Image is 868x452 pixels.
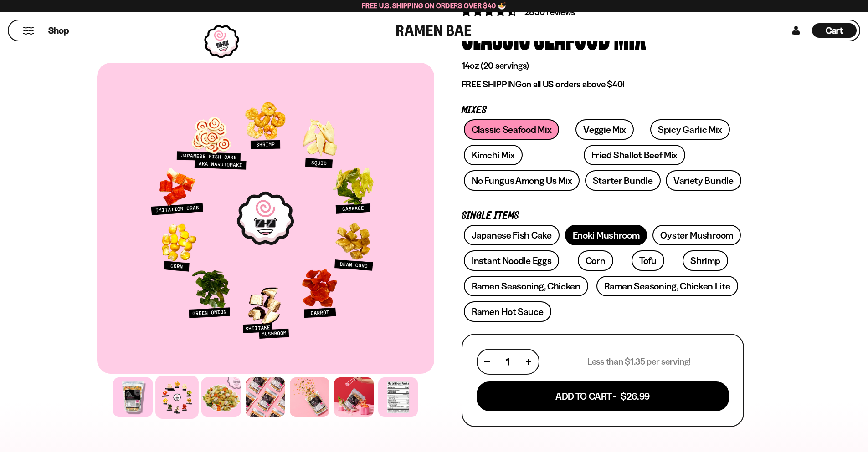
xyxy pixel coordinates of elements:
a: Enoki Mushroom [565,225,647,245]
span: 1 [506,356,509,367]
a: Ramen Seasoning, Chicken Lite [596,276,738,296]
a: Fried Shallot Beef Mix [584,145,685,165]
button: Add To Cart - $26.99 [477,381,729,411]
a: Spicy Garlic Mix [650,119,730,140]
p: 14oz (20 servings) [462,60,744,71]
a: Oyster Mushroom [652,225,741,245]
a: Shrimp [683,250,728,271]
p: Single Items [462,212,744,220]
a: Ramen Hot Sauce [464,301,551,322]
span: Free U.S. Shipping on Orders over $40 🍜 [362,1,506,10]
a: Japanese Fish Cake [464,225,560,245]
div: Classic [462,18,530,52]
a: Variety Bundle [666,170,741,191]
div: Cart [812,20,857,41]
a: Kimchi Mix [464,145,523,165]
a: Tofu [632,250,664,271]
a: No Fungus Among Us Mix [464,170,580,191]
span: Cart [826,25,843,36]
button: Mobile Menu Trigger [22,27,35,35]
a: Instant Noodle Eggs [464,250,559,271]
strong: FREE SHIPPING [462,79,522,90]
a: Shop [48,23,69,38]
span: Shop [48,25,69,37]
div: Mix [614,18,646,52]
p: Mixes [462,106,744,115]
a: Starter Bundle [585,170,661,191]
a: Veggie Mix [575,119,634,140]
a: Ramen Seasoning, Chicken [464,276,588,296]
div: Seafood [534,18,610,52]
p: Less than $1.35 per serving! [587,356,691,367]
p: on all US orders above $40! [462,79,744,90]
a: Corn [578,250,613,271]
